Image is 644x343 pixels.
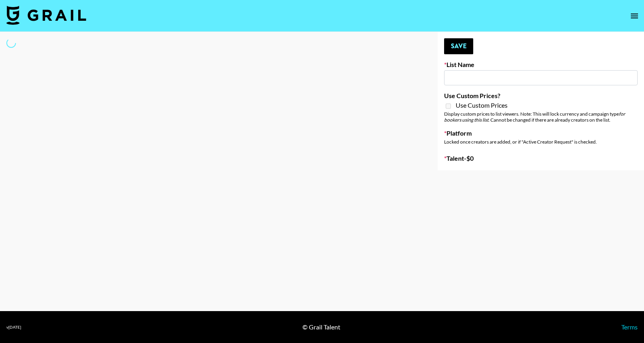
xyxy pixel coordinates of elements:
[6,6,86,25] img: Grail Talent
[444,154,638,162] label: Talent - $ 0
[444,111,625,123] em: for bookers using this list
[6,325,21,330] div: v [DATE]
[456,101,508,109] span: Use Custom Prices
[444,139,638,145] div: Locked once creators are added, or if "Active Creator Request" is checked.
[444,61,638,69] label: List Name
[621,323,638,331] a: Terms
[444,38,473,54] button: Save
[302,323,340,331] div: © Grail Talent
[444,92,638,100] label: Use Custom Prices?
[626,8,642,24] button: open drawer
[444,129,638,137] label: Platform
[444,111,638,123] div: Display custom prices to list viewers. Note: This will lock currency and campaign type . Cannot b...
